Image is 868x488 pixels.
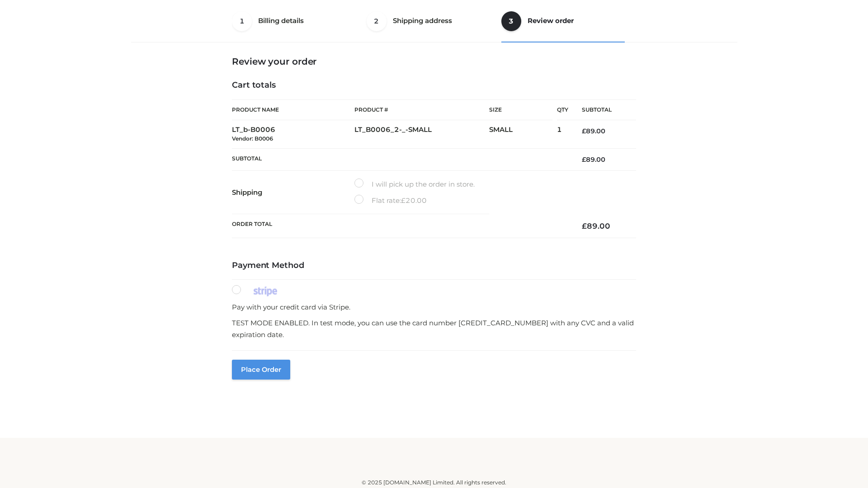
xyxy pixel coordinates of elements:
h4: Cart totals [232,80,636,90]
td: SMALL [489,120,557,149]
span: £ [582,221,587,230]
th: Order Total [232,214,568,238]
th: Subtotal [568,100,636,120]
small: Vendor: B0006 [232,135,273,142]
span: £ [582,127,586,135]
th: Product # [354,99,489,120]
bdi: 20.00 [401,196,427,205]
h3: Review your order [232,56,636,67]
th: Shipping [232,171,354,214]
span: £ [582,155,586,164]
button: Place order [232,360,290,380]
td: LT_b-B0006 [232,120,354,149]
label: I will pick up the order in store. [354,178,475,190]
td: LT_B0006_2-_-SMALL [354,120,489,149]
bdi: 89.00 [582,155,605,164]
td: 1 [557,120,568,149]
th: Size [489,100,552,120]
span: £ [401,196,406,205]
label: Flat rate: [354,195,427,206]
th: Product Name [232,99,354,120]
p: Pay with your credit card via Stripe. [232,301,636,313]
th: Subtotal [232,148,568,170]
bdi: 89.00 [582,221,610,230]
bdi: 89.00 [582,127,605,135]
div: © 2025 [DOMAIN_NAME] Limited. All rights reserved. [134,478,734,487]
th: Qty [557,99,568,120]
p: TEST MODE ENABLED. In test mode, you can use the card number [CREDIT_CARD_NUMBER] with any CVC an... [232,317,636,340]
h4: Payment Method [232,261,636,271]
